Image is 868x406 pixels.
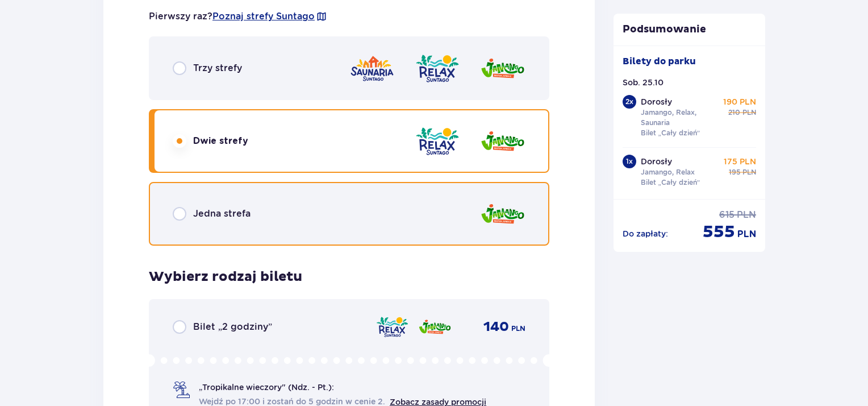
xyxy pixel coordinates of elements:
a: Poznaj strefy Suntago [212,10,315,23]
p: Bilety do parku [623,55,696,68]
img: zone logo [415,52,460,85]
div: 2 x [623,95,636,109]
p: 210 [728,107,740,118]
img: zone logo [349,52,395,85]
div: 1 x [623,155,636,168]
p: 190 PLN [723,96,756,107]
img: zone logo [418,315,452,339]
p: Bilet „Cały dzień” [641,177,700,188]
p: Podsumowanie [614,23,766,36]
p: Sob. 25.10 [623,77,663,88]
p: PLN [742,167,756,177]
img: zone logo [480,52,525,85]
p: Do zapłaty : [623,228,668,239]
p: Wybierz rodzaj biletu [149,268,302,285]
img: zone logo [480,125,525,158]
p: Jedna strefa [193,208,251,220]
p: Jamango, Relax [641,167,695,177]
p: 195 [729,167,740,177]
p: Dorosły [641,156,672,167]
p: Dorosły [641,96,672,107]
p: 615 [719,209,735,221]
p: PLN [737,209,756,221]
p: 555 [703,221,735,243]
p: PLN [737,228,756,241]
p: Bilet „2 godziny” [193,321,272,333]
p: „Tropikalne wieczory" (Ndz. - Pt.): [199,382,334,393]
p: Trzy strefy [193,62,242,74]
p: Bilet „Cały dzień” [641,128,700,138]
p: PLN [511,324,525,334]
p: 175 PLN [724,156,756,167]
img: zone logo [480,198,525,230]
p: PLN [742,107,756,118]
img: zone logo [415,125,460,158]
img: zone logo [375,315,409,339]
p: Jamango, Relax, Saunaria [641,107,719,128]
p: 140 [483,318,509,335]
p: Pierwszy raz? [149,10,327,23]
p: Dwie strefy [193,135,248,147]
